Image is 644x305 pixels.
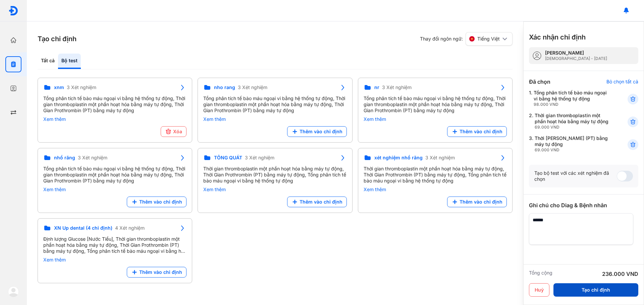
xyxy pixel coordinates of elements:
div: Thay đổi ngôn ngữ: [420,32,513,46]
div: Tổng phân tích tế bào máu ngoại vi bằng hệ thống tự động, Thời gian thromboplastin một phần hoạt ... [203,95,346,113]
div: 236.000 VND [602,270,638,278]
div: [PERSON_NAME] [545,50,607,56]
div: Định lượng Glucose [Nước Tiểu], Thời gian thromboplastin một phần hoạt hóa bằng máy tự động, Thời... [43,236,186,254]
div: Tổng phân tích tế bào máu ngoại vi bằng hệ thống tự động [534,90,611,107]
div: Xem thêm [203,116,346,122]
div: Tổng cộng [529,270,552,278]
div: Xem thêm [203,186,346,193]
div: 1. [529,90,611,107]
div: Bộ test [58,54,81,69]
h3: Xác nhận chỉ định [529,32,586,42]
div: Thời gian thromboplastin một phần hoạt hóa bằng máy tự động, Thời Gian Prothrombin (PT) bằng máy ... [203,166,346,184]
div: Bỏ chọn tất cả [606,79,638,85]
div: Tổng phân tích tế bào máu ngoại vi bằng hệ thống tự động, Thời gian thromboplastin một phần hoạt ... [364,95,507,113]
button: Thêm vào chỉ định [287,197,347,207]
span: 3 Xét nghiệm [382,84,412,90]
span: Thêm vào chỉ định [300,199,342,205]
div: Tạo bộ test với các xét nghiệm đã chọn [534,170,617,182]
div: 69.000 VND [535,147,611,153]
div: Xem thêm [364,186,507,193]
div: Xem thêm [43,186,186,193]
div: Đã chọn [529,78,550,86]
button: Thêm vào chỉ định [127,267,186,278]
div: 3. [529,135,611,153]
div: Xem thêm [43,257,186,263]
div: Thời [PERSON_NAME] (PT) bằng máy tự động [535,135,611,153]
button: Thêm vào chỉ định [447,126,507,137]
span: Thêm vào chỉ định [460,129,502,135]
div: Xem thêm [43,116,186,122]
span: nhổ răng [54,155,75,161]
span: nr [374,84,379,90]
span: 3 Xét nghiệm [67,84,96,90]
div: [DEMOGRAPHIC_DATA] - [DATE] [545,56,607,61]
div: Xem thêm [364,116,507,122]
div: Tổng phân tích tế bào máu ngoại vi bằng hệ thống tự động, Thời gian thromboplastin một phần hoạt ... [43,166,186,184]
div: Thời gian thromboplastin một phần hoạt hóa bằng máy tự động [535,112,611,130]
img: logo [8,286,19,297]
span: xét nghiệm nhổ răng [374,155,423,161]
div: 69.000 VND [535,125,611,130]
span: Thêm vào chỉ định [300,129,342,135]
span: Thêm vào chỉ định [139,269,182,275]
span: Thêm vào chỉ định [460,199,502,205]
button: Huỷ [529,283,549,297]
div: Ghi chú cho Diag & Bệnh nhân [529,201,638,209]
span: 3 Xét nghiệm [238,84,267,90]
span: xnm [54,84,64,90]
div: Thời gian thromboplastin một phần hoạt hóa bằng máy tự động, Thời Gian Prothrombin (PT) bằng máy ... [364,166,507,184]
span: 3 Xét nghiệm [245,155,274,161]
span: Xóa [173,129,182,135]
span: 3 Xét nghiệm [78,155,107,161]
div: Tổng phân tích tế bào máu ngoại vi bằng hệ thống tự động, Thời gian thromboplastin một phần hoạt ... [43,95,186,113]
span: XN Up dental (4 chỉ định) [54,225,112,231]
span: 3 Xét nghiệm [425,155,455,161]
button: Thêm vào chỉ định [127,197,186,207]
button: Thêm vào chỉ định [287,126,347,137]
h3: Tạo chỉ định [38,34,76,44]
img: logo [8,6,18,16]
span: Thêm vào chỉ định [139,199,182,205]
div: 98.000 VND [534,102,611,107]
button: Tạo chỉ định [553,283,638,297]
button: Xóa [161,126,186,137]
span: 4 Xét nghiệm [115,225,145,231]
span: nho rang [214,84,235,90]
span: Tiếng Việt [477,36,500,42]
span: TỔNG QUÁT [214,155,242,161]
div: 2. [529,112,611,130]
div: Tất cả [38,54,58,69]
button: Thêm vào chỉ định [447,197,507,207]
